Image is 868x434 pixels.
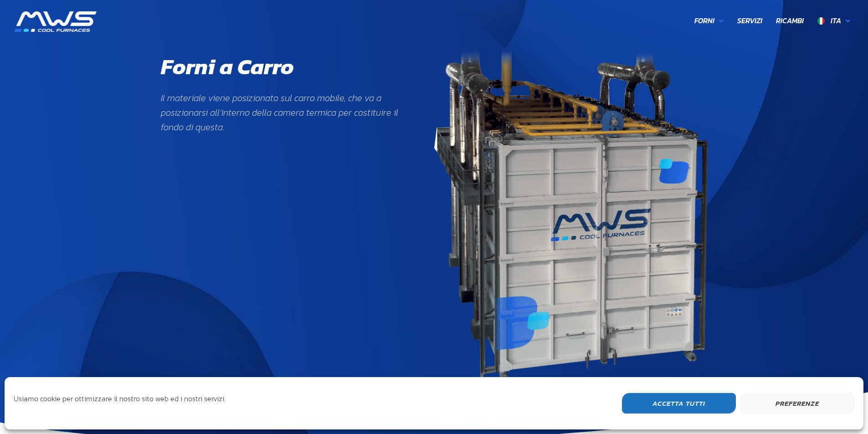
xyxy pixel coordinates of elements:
h1: Forni a Carro [161,54,294,80]
p: Il materiale viene posizionato sul carro mobile, che va a posizionarsi all’interno della camera t... [161,91,407,134]
span: Forni [694,15,714,27]
button: Accetta Tutti [622,393,736,414]
button: Preferenze [740,393,854,414]
img: mws-Forno a carro-featured [434,47,708,383]
a: Ricambi [769,11,811,31]
a: Forni [688,11,730,31]
a: Ita [811,11,857,31]
img: MWS s.r.l. [15,11,97,32]
span: Servizi [737,15,762,27]
div: Usiamo cookie per ottimizzare il nostro sito web ed i nostri servizi. [14,393,226,411]
a: Servizi [730,11,769,31]
span: Ita [831,15,841,26]
span: Ricambi [776,15,804,27]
